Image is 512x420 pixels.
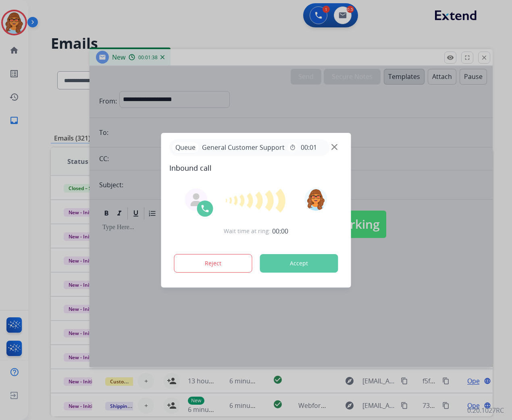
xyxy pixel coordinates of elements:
[199,143,288,152] span: General Customer Support
[169,162,343,174] span: Inbound call
[200,204,210,213] img: call-icon
[289,144,296,151] mat-icon: timer
[467,406,504,415] p: 0.20.1027RC
[173,143,199,153] p: Queue
[174,254,252,273] button: Reject
[301,143,317,152] span: 00:01
[260,254,338,273] button: Accept
[190,193,203,206] img: agent-avatar
[272,226,288,236] span: 00:00
[224,227,271,235] span: Wait time at ring:
[304,188,327,211] img: avatar
[331,144,337,150] img: close-button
